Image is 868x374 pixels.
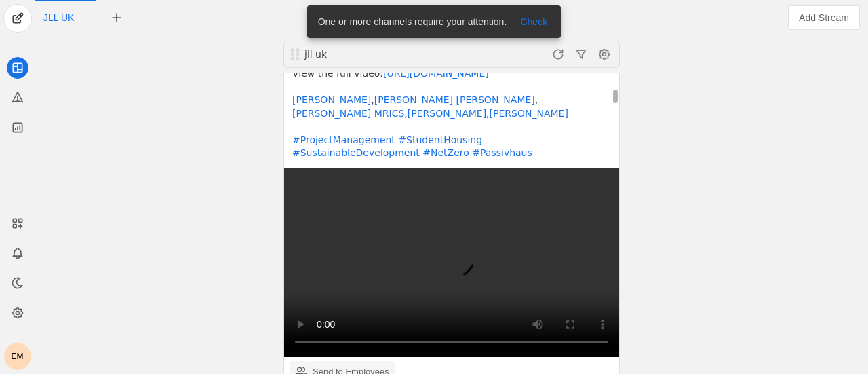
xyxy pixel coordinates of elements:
div: One or more channels require your attention. [307,5,513,38]
a: [PERSON_NAME] [374,94,453,105]
span: Add Stream [799,11,849,24]
button: EM [4,343,31,370]
div: jll uk [303,48,466,61]
a: [PERSON_NAME] MRICS [292,108,404,119]
a: [PERSON_NAME] [292,94,371,105]
a: [PERSON_NAME] [490,108,568,119]
a: [URL][DOMAIN_NAME] [383,68,489,79]
button: Check [512,14,555,30]
a: [PERSON_NAME] [408,108,486,119]
button: Add Stream [788,5,860,30]
a: #SustainableDevelopment [292,147,420,158]
a: #StudentHousing [398,134,482,145]
a: #Passivhaus [472,147,532,158]
a: #ProjectManagement [292,134,395,145]
span: Click to edit name [43,13,74,22]
span: Check [520,15,547,29]
div: jll uk [304,48,466,61]
app-icon-button: New Tab [104,12,129,22]
a: [PERSON_NAME] [456,94,535,105]
a: #NetZero [422,147,469,158]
